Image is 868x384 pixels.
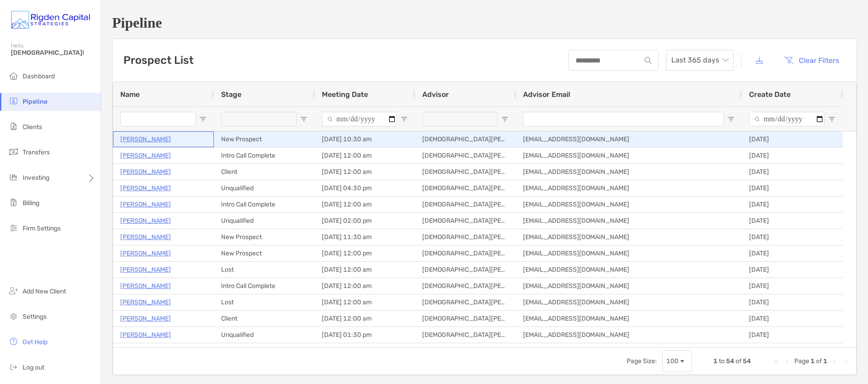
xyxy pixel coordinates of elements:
button: Open Filter Menu [727,115,735,123]
span: 1 [823,357,827,365]
a: [PERSON_NAME] [120,264,171,275]
span: Transfers [23,149,50,156]
div: [DATE] 12:00 pm [315,245,415,261]
div: [EMAIL_ADDRESS][DOMAIN_NAME] [516,327,742,343]
div: [DEMOGRAPHIC_DATA][PERSON_NAME], CFP® [415,294,516,310]
div: [DEMOGRAPHIC_DATA][PERSON_NAME], CFP® [415,131,516,147]
div: Lost [214,262,315,278]
div: [DATE] [742,180,843,196]
div: [DATE] 04:30 pm [315,180,415,196]
span: Last 365 days [671,50,728,70]
div: [DEMOGRAPHIC_DATA][PERSON_NAME], CFP® [415,327,516,343]
div: [DEMOGRAPHIC_DATA][PERSON_NAME], CFP® [415,148,516,163]
div: Next Page [831,358,838,365]
p: [PERSON_NAME] [120,329,171,341]
div: [DATE] [742,131,843,147]
div: [DATE] 12:00 am [315,343,415,359]
div: [EMAIL_ADDRESS][DOMAIN_NAME] [516,245,742,261]
div: Client [214,343,315,359]
span: to [719,357,725,365]
div: [EMAIL_ADDRESS][DOMAIN_NAME] [516,294,742,310]
div: [DATE] 12:00 am [315,164,415,180]
a: [PERSON_NAME] [120,182,171,194]
img: add_new_client icon [8,285,19,296]
div: Lost [214,294,315,310]
div: Intro Call Complete [214,197,315,212]
div: Unqualified [214,180,315,196]
span: Investing [23,174,49,182]
div: 100 [666,357,679,365]
div: [DATE] [742,164,843,180]
div: [EMAIL_ADDRESS][DOMAIN_NAME] [516,229,742,245]
p: [PERSON_NAME] [120,231,171,243]
div: [DATE] [742,327,843,343]
button: Open Filter Menu [401,115,408,123]
div: Intro Call Complete [214,278,315,294]
div: [EMAIL_ADDRESS][DOMAIN_NAME] [516,180,742,196]
span: Page [794,357,809,365]
div: Unqualified [214,327,315,343]
img: firm-settings icon [8,222,19,233]
div: [DATE] [742,294,843,310]
div: [DEMOGRAPHIC_DATA][PERSON_NAME], CFP® [415,245,516,261]
div: [DEMOGRAPHIC_DATA][PERSON_NAME], CFP® [415,278,516,294]
div: [DATE] 12:00 am [315,278,415,294]
img: transfers icon [8,146,19,157]
span: of [816,357,822,365]
input: Advisor Email Filter Input [523,112,724,126]
span: Firm Settings [23,225,61,232]
div: [DATE] [742,278,843,294]
div: [DATE] [742,148,843,163]
a: [PERSON_NAME] [120,166,171,178]
p: [PERSON_NAME] [120,248,171,259]
span: Get Help [23,338,47,346]
span: Create Date [749,90,791,99]
div: [DEMOGRAPHIC_DATA][PERSON_NAME], CFP® [415,229,516,245]
img: logout icon [8,361,19,372]
button: Open Filter Menu [199,115,207,123]
div: [EMAIL_ADDRESS][DOMAIN_NAME] [516,311,742,326]
span: of [736,357,741,365]
span: Name [120,90,140,99]
div: [DEMOGRAPHIC_DATA][PERSON_NAME], CFP® [415,180,516,196]
span: Settings [23,313,47,321]
div: [DEMOGRAPHIC_DATA][PERSON_NAME], CFP® [415,197,516,212]
img: Zoe Logo [11,4,90,36]
img: clients icon [8,121,19,132]
div: [DATE] [742,343,843,359]
div: [DATE] 02:00 pm [315,213,415,229]
span: [DEMOGRAPHIC_DATA]! [11,49,95,57]
h3: Prospect List [123,54,193,67]
div: [EMAIL_ADDRESS][DOMAIN_NAME] [516,343,742,359]
div: [DATE] [742,197,843,212]
span: Dashboard [23,72,55,80]
div: Page Size: [627,357,657,365]
a: [PERSON_NAME] [120,313,171,324]
img: billing icon [8,197,19,208]
div: [DEMOGRAPHIC_DATA][PERSON_NAME], CFP® [415,213,516,229]
img: pipeline icon [8,96,19,106]
h1: Pipeline [112,14,857,31]
input: Meeting Date Filter Input [322,112,397,126]
span: 1 [713,357,717,365]
div: [DATE] 10:30 am [315,131,415,147]
div: [EMAIL_ADDRESS][DOMAIN_NAME] [516,164,742,180]
a: [PERSON_NAME] [120,280,171,292]
button: Open Filter Menu [828,115,835,123]
span: Add New Client [23,288,66,295]
p: [PERSON_NAME] [120,215,171,226]
span: Stage [221,90,241,99]
span: Billing [23,199,39,207]
div: [DATE] [742,229,843,245]
a: [PERSON_NAME] [120,134,171,145]
span: Advisor Email [523,90,570,99]
span: Meeting Date [322,90,368,99]
span: 1 [811,357,815,365]
div: [DATE] 12:00 am [315,197,415,212]
div: [DEMOGRAPHIC_DATA][PERSON_NAME], CFP® [415,343,516,359]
